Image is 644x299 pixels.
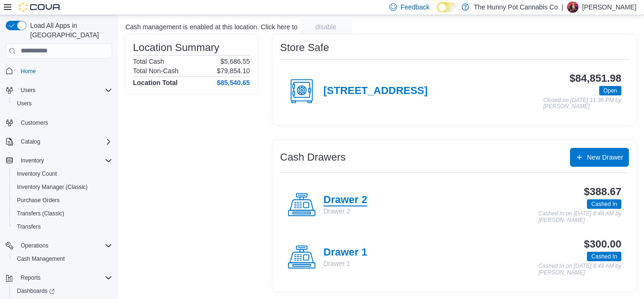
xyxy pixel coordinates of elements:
span: Transfers [13,221,112,232]
a: Transfers (Classic) [13,208,68,219]
span: Users [17,85,112,96]
span: New Drawer [587,153,623,162]
span: Purchase Orders [13,195,112,206]
span: Operations [21,242,49,249]
p: $5,686.55 [221,58,250,65]
span: Reports [17,272,112,283]
a: Customers [17,117,52,128]
span: Inventory Count [13,168,112,179]
a: Users [13,98,35,109]
button: Inventory [17,155,48,166]
a: Transfers [13,221,44,232]
button: Cash Management [9,252,116,265]
span: Feedback [401,2,429,12]
button: Users [17,85,39,96]
h3: Cash Drawers [280,152,346,163]
button: Catalog [2,135,116,148]
span: Cashed In [587,199,621,209]
span: Load All Apps in [GEOGRAPHIC_DATA] [26,21,112,40]
h6: Total Non-Cash [133,67,179,75]
span: Transfers (Classic) [17,210,64,217]
h4: Drawer 1 [323,247,367,259]
h3: $84,851.98 [570,73,621,84]
span: Users [13,98,112,109]
span: Inventory [21,157,44,164]
span: Users [21,86,35,94]
span: Dashboards [13,285,112,297]
span: Operations [17,240,112,251]
button: Users [9,97,116,110]
p: | [561,1,563,13]
p: [PERSON_NAME] [582,1,636,13]
button: Catalog [17,136,44,147]
button: Users [2,84,116,97]
a: Inventory Manager (Classic) [13,181,91,193]
span: disable [315,22,336,32]
button: Inventory [2,154,116,167]
button: Operations [2,239,116,252]
button: Inventory Count [9,167,116,180]
span: Catalog [17,136,112,147]
span: Inventory Count [17,170,57,178]
a: Home [17,66,40,77]
span: Open [603,86,617,95]
span: Cash Management [13,253,112,265]
span: Inventory Manager (Classic) [13,181,112,193]
button: Home [2,64,116,78]
img: Cova [19,2,61,12]
span: Home [21,68,36,75]
h4: [STREET_ADDRESS] [323,85,428,97]
span: Cash Management [17,255,65,263]
a: Purchase Orders [13,195,64,206]
h3: Location Summary [133,42,219,53]
h3: $300.00 [584,239,621,250]
span: Dashboards [17,287,55,295]
p: The Hunny Pot Cannabis Co [474,1,558,13]
p: Cash management is enabled at this location. Click here to [125,23,297,31]
p: Closed on [DATE] 11:36 PM by [PERSON_NAME] [543,97,621,110]
span: Purchase Orders [17,196,60,204]
span: Cashed In [591,252,617,261]
a: Dashboards [13,285,58,297]
h3: $388.67 [584,186,621,197]
h6: Total Cash [133,58,164,65]
span: Cashed In [587,252,621,261]
div: Mehrose Kishan [567,1,578,13]
span: Transfers [17,223,41,231]
span: Customers [17,117,112,128]
button: Customers [2,116,116,129]
p: Cashed In on [DATE] 8:48 AM by [PERSON_NAME] [538,211,621,223]
h4: $85,540.65 [217,79,250,86]
button: disable [299,19,352,34]
button: Transfers (Classic) [9,207,116,220]
a: Cash Management [13,253,68,265]
h4: Location Total [133,79,178,86]
span: Users [17,100,32,107]
p: $79,854.10 [217,67,250,75]
span: Catalog [21,138,40,145]
p: Drawer 2 [323,206,367,216]
button: Purchase Orders [9,194,116,207]
p: Drawer 1 [323,259,367,268]
span: Inventory [17,155,112,166]
span: Cashed In [591,200,617,208]
span: Open [599,86,621,95]
button: Reports [2,271,116,284]
input: Dark Mode [437,2,457,12]
button: New Drawer [570,148,629,167]
p: Cashed In on [DATE] 8:49 AM by [PERSON_NAME] [538,263,621,276]
a: Inventory Count [13,168,61,179]
span: Inventory Manager (Classic) [17,183,88,191]
button: Operations [17,240,52,251]
a: Dashboards [9,284,116,298]
h4: Drawer 2 [323,194,367,206]
span: Reports [21,274,41,282]
span: Transfers (Classic) [13,208,112,219]
span: Customers [21,119,48,127]
button: Transfers [9,220,116,233]
span: Home [17,65,112,77]
button: Inventory Manager (Classic) [9,180,116,194]
button: Reports [17,272,44,283]
h3: Store Safe [280,42,329,53]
